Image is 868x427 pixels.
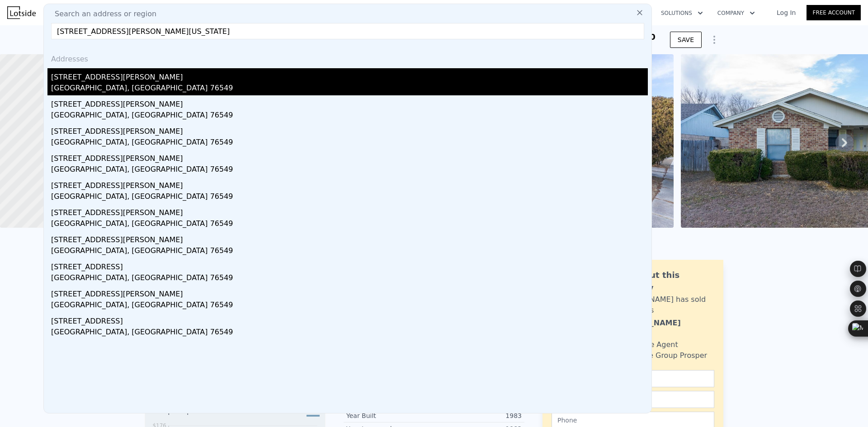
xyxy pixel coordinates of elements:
div: [STREET_ADDRESS][PERSON_NAME] [51,204,648,218]
div: Year Built [346,411,434,420]
button: Solutions [654,5,710,21]
div: [STREET_ADDRESS] [51,312,648,327]
div: [STREET_ADDRESS][PERSON_NAME] [51,122,648,137]
div: [GEOGRAPHIC_DATA], [GEOGRAPHIC_DATA] 76549 [51,191,648,204]
div: [GEOGRAPHIC_DATA], [GEOGRAPHIC_DATA] 76549 [51,164,648,177]
div: [PERSON_NAME] Narayan [613,318,714,339]
div: [STREET_ADDRESS][PERSON_NAME] [51,285,648,300]
div: [GEOGRAPHIC_DATA], [GEOGRAPHIC_DATA] 76549 [51,272,648,285]
input: Enter an address, city, region, neighborhood or zip code [51,23,644,39]
div: [GEOGRAPHIC_DATA], [GEOGRAPHIC_DATA] 76549 [51,300,648,312]
div: 1983 [434,411,522,420]
div: [STREET_ADDRESS][PERSON_NAME] [51,177,648,191]
div: Realty One Group Prosper [613,350,707,361]
div: [GEOGRAPHIC_DATA], [GEOGRAPHIC_DATA] 76549 [51,137,648,150]
div: [GEOGRAPHIC_DATA], [GEOGRAPHIC_DATA] 76549 [51,110,648,122]
div: [GEOGRAPHIC_DATA], [GEOGRAPHIC_DATA] 76549 [51,83,648,95]
a: Free Account [807,5,861,20]
span: Search an address or region [47,9,156,19]
img: Lotside [7,6,36,19]
div: [GEOGRAPHIC_DATA], [GEOGRAPHIC_DATA] 76549 [51,327,648,339]
button: Show Options [705,31,723,49]
div: Addresses [47,47,648,68]
div: [STREET_ADDRESS] [51,258,648,272]
button: SAVE [670,32,702,48]
div: [PERSON_NAME] has sold 129 homes [613,294,714,316]
div: [STREET_ADDRESS][PERSON_NAME] [51,231,648,245]
div: [GEOGRAPHIC_DATA], [GEOGRAPHIC_DATA] 76549 [51,245,648,258]
div: [STREET_ADDRESS][PERSON_NAME] [51,150,648,164]
div: Ask about this property [613,269,714,294]
div: Price per Square Foot [151,407,235,421]
div: [GEOGRAPHIC_DATA], [GEOGRAPHIC_DATA] 76549 [51,218,648,231]
div: [STREET_ADDRESS][PERSON_NAME] [51,95,648,110]
a: Log In [766,8,807,17]
div: [STREET_ADDRESS][PERSON_NAME] [51,68,648,83]
button: Company [710,5,762,21]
